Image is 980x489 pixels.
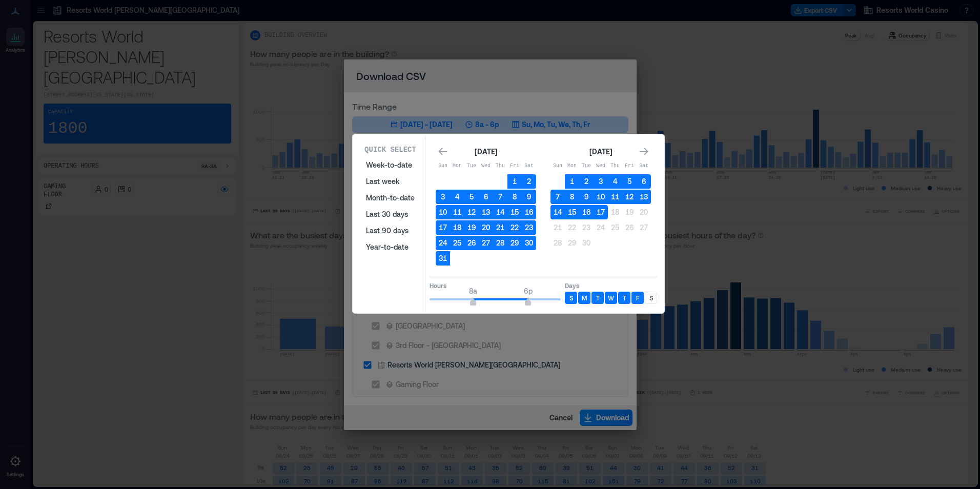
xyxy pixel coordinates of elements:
[364,145,416,155] p: Quick Select
[479,205,493,219] button: 13
[608,220,622,235] button: 25
[524,287,533,295] span: 6p
[579,159,594,173] th: Tuesday
[579,190,594,204] button: 9
[436,220,450,235] button: 17
[608,294,614,302] p: W
[637,190,651,204] button: 13
[493,236,507,250] button: 28
[360,173,421,190] button: Last week
[565,281,657,290] p: Days
[450,159,464,173] th: Monday
[579,236,594,250] button: 30
[579,220,594,235] button: 23
[522,190,536,204] button: 9
[637,220,651,235] button: 27
[522,220,536,235] button: 23
[522,205,536,219] button: 16
[450,220,464,235] button: 18
[507,236,522,250] button: 29
[550,159,565,173] th: Sunday
[594,220,608,235] button: 24
[436,159,450,173] th: Sunday
[479,159,493,173] th: Wednesday
[522,174,536,189] button: 2
[493,205,507,219] button: 14
[594,205,608,219] button: 17
[479,236,493,250] button: 27
[586,146,615,158] div: [DATE]
[565,236,579,250] button: 29
[360,222,421,239] button: Last 90 days
[436,205,450,219] button: 10
[469,287,477,295] span: 8a
[623,294,626,302] p: T
[565,220,579,235] button: 22
[450,190,464,204] button: 4
[464,190,479,204] button: 5
[522,162,536,170] p: Sat
[450,162,464,170] p: Mon
[637,159,651,173] th: Saturday
[622,190,637,204] button: 12
[436,162,450,170] p: Sun
[360,206,421,222] button: Last 30 days
[594,190,608,204] button: 10
[493,162,507,170] p: Thu
[479,162,493,170] p: Wed
[479,190,493,204] button: 6
[430,281,561,290] p: Hours
[637,205,651,219] button: 20
[464,236,479,250] button: 26
[649,294,653,302] p: S
[637,162,651,170] p: Sat
[436,145,450,159] button: Go to previous month
[622,174,637,189] button: 5
[582,294,587,302] p: M
[550,236,565,250] button: 28
[479,220,493,235] button: 20
[594,162,608,170] p: Wed
[522,159,536,173] th: Saturday
[622,159,637,173] th: Friday
[360,239,421,255] button: Year-to-date
[579,162,594,170] p: Tue
[565,205,579,219] button: 15
[507,159,522,173] th: Friday
[579,174,594,189] button: 2
[594,159,608,173] th: Wednesday
[596,294,600,302] p: T
[450,205,464,219] button: 11
[507,162,522,170] p: Fri
[637,145,651,159] button: Go to next month
[472,146,500,158] div: [DATE]
[637,174,651,189] button: 6
[493,220,507,235] button: 21
[464,162,479,170] p: Tue
[636,294,639,302] p: F
[450,236,464,250] button: 25
[569,294,573,302] p: S
[464,220,479,235] button: 19
[594,174,608,189] button: 3
[565,162,579,170] p: Mon
[522,236,536,250] button: 30
[464,159,479,173] th: Tuesday
[565,190,579,204] button: 8
[360,190,421,206] button: Month-to-date
[608,190,622,204] button: 11
[360,157,421,173] button: Week-to-date
[608,174,622,189] button: 4
[493,190,507,204] button: 7
[436,236,450,250] button: 24
[550,190,565,204] button: 7
[507,220,522,235] button: 22
[464,205,479,219] button: 12
[565,174,579,189] button: 1
[622,162,637,170] p: Fri
[622,220,637,235] button: 26
[493,159,507,173] th: Thursday
[550,220,565,235] button: 21
[565,159,579,173] th: Monday
[436,190,450,204] button: 3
